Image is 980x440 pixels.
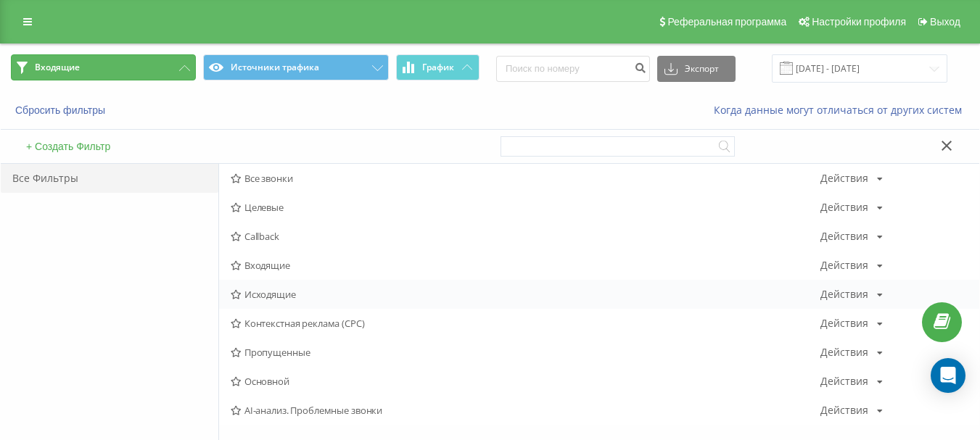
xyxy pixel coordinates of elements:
div: Действия [820,173,868,183]
span: Настройки профиля [812,16,906,28]
span: Целевые [231,202,820,212]
button: График [396,54,479,80]
span: AI-анализ. Проблемные звонки [231,405,820,415]
span: Все звонки [231,173,820,183]
span: Контекстная реклама (CPC) [231,318,820,328]
button: Входящие [11,54,196,80]
button: Сбросить фильтры [11,104,112,117]
span: Пропущенные [231,347,820,357]
span: Callback [231,231,820,241]
div: Open Intercom Messenger [931,358,965,393]
div: Действия [820,347,868,357]
div: Действия [820,260,868,270]
span: Входящие [35,62,80,73]
a: Когда данные могут отличаться от других систем [714,103,969,117]
span: Входящие [231,260,820,270]
input: Поиск по номеру [496,56,650,82]
span: График [422,62,454,72]
button: + Создать Фильтр [22,140,115,153]
button: Закрыть [936,139,958,154]
div: Действия [820,202,868,212]
button: Источники трафика [203,54,388,80]
span: Выход [930,16,960,28]
button: Экспорт [657,56,736,82]
span: Реферальная программа [667,16,786,28]
span: Исходящие [231,289,820,299]
div: Действия [820,318,868,328]
div: Действия [820,376,868,386]
div: Все Фильтры [1,164,218,193]
div: Действия [820,405,868,415]
div: Действия [820,231,868,241]
div: Действия [820,289,868,299]
span: Основной [231,376,820,386]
